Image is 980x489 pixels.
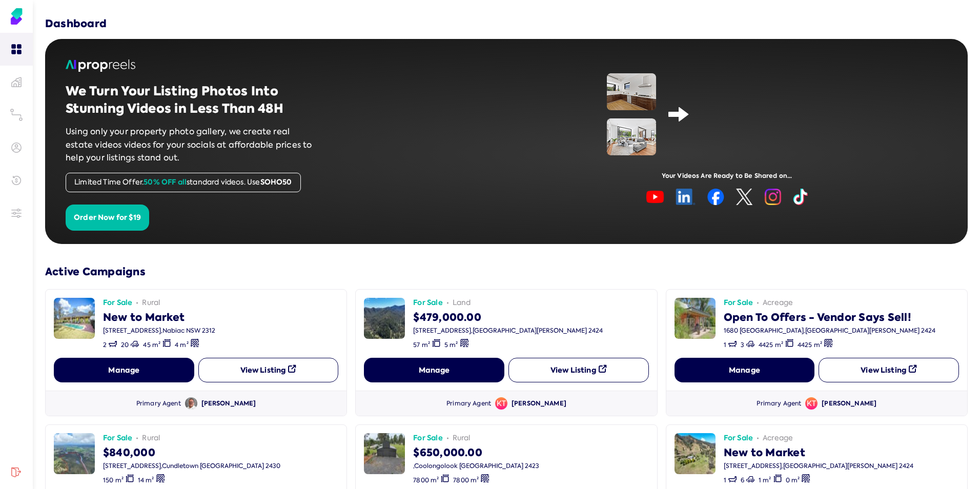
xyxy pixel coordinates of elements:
[54,433,95,474] img: image
[798,341,822,349] span: 4425 m²
[413,443,539,460] div: $650,000.00
[759,341,783,349] span: 4425 m²
[185,397,197,410] img: Avatar of Yan Kleynhans
[757,399,801,408] div: Primary Agent
[786,476,800,484] span: 0 m²
[805,397,818,410] span: Avatar of Kayne Tisdell
[45,16,107,31] h3: Dashboard
[701,73,847,155] iframe: Demo
[444,341,458,349] span: 5 m²
[413,298,442,308] span: For Sale
[819,358,959,382] button: View Listing
[103,327,215,335] div: [STREET_ADDRESS] , Nabiac NSW 2312
[103,308,215,324] div: New to Market
[175,341,189,349] span: 4 m²
[495,397,507,410] span: Avatar of Kayne Tisdell
[741,341,744,349] span: 3
[724,341,726,349] span: 1
[121,341,129,349] span: 20
[453,433,471,443] span: rural
[675,358,815,382] button: Manage
[646,189,808,205] img: image
[763,298,793,308] span: acreage
[103,341,107,349] span: 2
[103,462,280,470] div: [STREET_ADDRESS] , Cundletown [GEOGRAPHIC_DATA] 2430
[724,327,935,335] div: 1680 [GEOGRAPHIC_DATA] , [GEOGRAPHIC_DATA][PERSON_NAME] 2424
[453,298,471,308] span: land
[103,298,132,308] span: For Sale
[45,264,968,279] h3: Active Campaigns
[413,308,603,324] div: $479,000.00
[142,433,160,443] span: rural
[54,358,194,382] button: Manage
[413,476,439,484] span: 7800 m²
[198,358,339,382] button: View Listing
[495,397,507,410] span: KT
[453,476,479,484] span: 7800 m²
[724,476,726,484] span: 1
[66,205,149,231] button: Order Now for $19
[136,399,181,408] div: Primary Agent
[446,399,491,408] div: Primary Agent
[675,433,716,474] img: image
[54,298,95,339] img: image
[8,8,25,25] img: Soho Agent Portal Home
[66,173,301,192] div: Limited Time Offer. standard videos. Use
[805,397,818,410] span: KT
[260,177,292,187] span: SOHO50
[724,462,913,470] div: [STREET_ADDRESS] , [GEOGRAPHIC_DATA][PERSON_NAME] 2424
[201,399,256,408] div: [PERSON_NAME]
[724,443,913,460] div: New to Market
[142,298,160,308] span: rural
[763,433,793,443] span: acreage
[508,358,649,382] button: View Listing
[364,358,504,382] button: Manage
[724,433,753,443] span: For Sale
[724,308,935,324] div: Open To Offers - Vendor Says Sell!
[413,433,442,443] span: For Sale
[66,125,317,165] p: Using only your property photo gallery, we create real estate videos videos for your socials at a...
[741,476,744,484] span: 6
[413,327,603,335] div: [STREET_ADDRESS] , [GEOGRAPHIC_DATA][PERSON_NAME] 2424
[364,433,405,474] img: image
[413,462,539,470] div: , Coolongolook [GEOGRAPHIC_DATA] 2423
[607,73,656,110] img: image
[103,433,132,443] span: For Sale
[607,118,656,155] img: image
[138,476,154,484] span: 14 m²
[822,399,876,408] div: [PERSON_NAME]
[103,476,124,484] span: 150 m²
[759,476,771,484] span: 1 m²
[724,298,753,308] span: For Sale
[103,443,280,460] div: $840,000
[675,298,716,339] img: image
[144,177,187,187] span: 50% OFF all
[66,83,317,117] h2: We Turn Your Listing Photos Into Stunning Videos in Less Than 48H
[506,172,947,180] div: Your Videos Are Ready to Be Shared on...
[413,341,430,349] span: 57 m²
[143,341,160,349] span: 45 m²
[512,399,566,408] div: [PERSON_NAME]
[364,298,405,339] img: image
[66,212,149,222] a: Order Now for $19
